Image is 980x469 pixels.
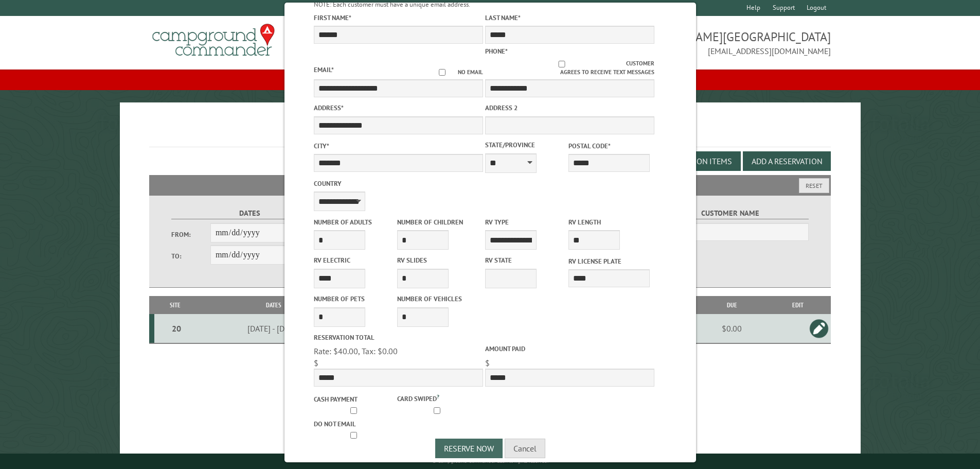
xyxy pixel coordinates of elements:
[432,458,548,464] small: © Campground Commander LLC. All rights reserved.
[485,358,490,368] span: $
[314,346,398,356] span: Rate: $40.00, Tax: $0.00
[485,13,654,23] label: Last Name
[314,394,395,404] label: Cash payment
[149,20,278,60] img: Campground Commander
[149,119,831,147] h1: Reservations
[314,217,395,227] label: Number of Adults
[171,251,210,261] label: To:
[171,230,210,239] label: From:
[397,392,478,404] label: Card swiped
[799,178,829,193] button: Reset
[397,255,478,265] label: RV Slides
[314,294,395,304] label: Number of Pets
[437,393,439,400] a: ?
[158,323,194,334] div: 20
[314,419,395,429] label: Do not email
[485,344,654,354] label: Amount paid
[314,13,483,23] label: First Name
[485,140,566,150] label: State/Province
[568,256,650,266] label: RV License Plate
[485,217,566,227] label: RV Type
[568,141,650,151] label: Postal Code
[196,296,351,314] th: Dates
[314,103,483,113] label: Address
[699,296,764,314] th: Due
[485,47,508,56] label: Phone
[485,59,654,77] label: Customer agrees to receive text messages
[505,439,545,458] button: Cancel
[485,255,566,265] label: RV State
[314,179,483,188] label: Country
[314,333,483,342] label: Reservation Total
[699,314,764,343] td: $0.00
[314,358,318,368] span: $
[485,103,654,113] label: Address 2
[764,296,831,314] th: Edit
[171,207,328,219] label: Dates
[652,151,741,171] button: Edit Add-on Items
[568,217,650,227] label: RV Length
[652,207,809,219] label: Customer Name
[154,296,196,314] th: Site
[314,255,395,265] label: RV Electric
[314,141,483,151] label: City
[497,61,626,67] input: Customer agrees to receive text messages
[435,439,503,458] button: Reserve Now
[397,217,478,227] label: Number of Children
[198,323,350,334] div: [DATE] - [DATE]
[397,294,478,304] label: Number of Vehicles
[149,175,831,195] h2: Filters
[314,65,334,74] label: Email
[426,68,483,77] label: No email
[426,69,458,76] input: No email
[743,151,831,171] button: Add a Reservation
